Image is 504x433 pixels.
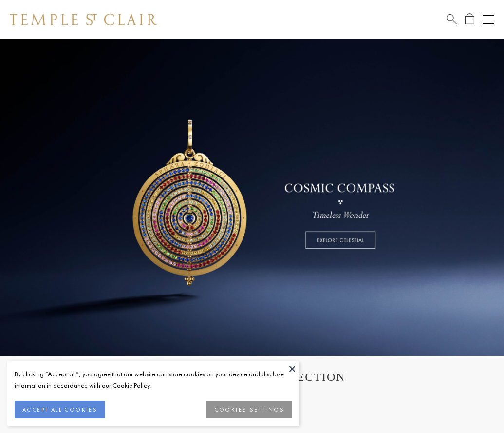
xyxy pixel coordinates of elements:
button: ACCEPT ALL COOKIES [15,401,105,418]
button: COOKIES SETTINGS [206,401,292,418]
a: Open Shopping Bag [465,13,474,25]
div: By clicking “Accept all”, you agree that our website can store cookies on your device and disclos... [15,369,292,391]
img: Temple St. Clair [10,14,157,25]
button: Open navigation [483,14,494,25]
a: Search [447,13,457,25]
